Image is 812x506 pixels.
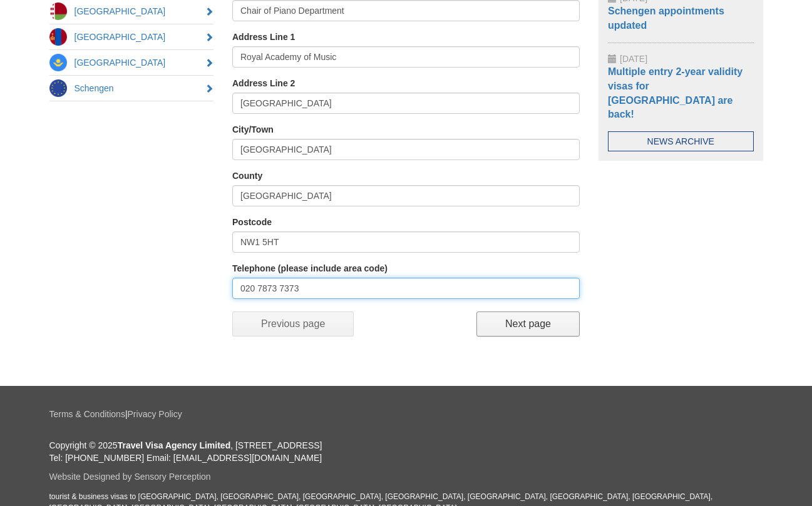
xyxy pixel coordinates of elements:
[128,409,182,419] a: Privacy Policy
[49,409,125,419] a: Terms & Conditions
[476,311,580,336] input: Next page
[49,76,214,101] a: Schengen
[232,311,354,336] input: Previous page
[608,131,754,151] a: News Archive
[118,440,231,450] strong: Travel Visa Agency Limited
[49,472,211,482] a: Website Designed by Sensory Perception
[620,54,647,64] span: [DATE]
[232,31,295,43] label: Address Line 1
[608,66,743,120] a: Multiple entry 2-year validity visas for [GEOGRAPHIC_DATA] are back!
[232,123,274,136] label: City/Town
[232,77,295,89] label: Address Line 2
[49,24,214,49] a: [GEOGRAPHIC_DATA]
[49,439,763,464] p: Copyright © 2025 , [STREET_ADDRESS] Tel: [PHONE_NUMBER] Email: [EMAIL_ADDRESS][DOMAIN_NAME]
[49,50,214,75] a: [GEOGRAPHIC_DATA]
[49,408,763,420] p: |
[608,6,724,31] a: Schengen appointments updated
[232,262,388,275] label: Telephone (please include area code)
[232,170,262,182] label: County
[232,216,272,228] label: Postcode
